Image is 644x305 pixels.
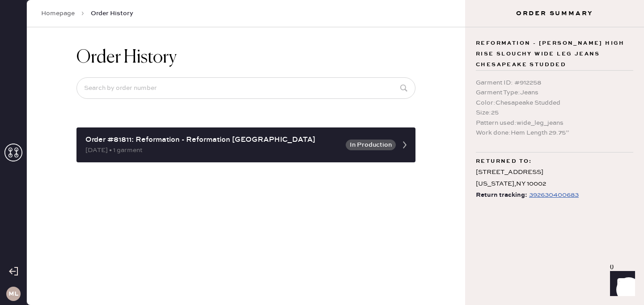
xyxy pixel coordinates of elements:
input: Search by order number [76,77,415,99]
div: Order #81811: Reformation - Reformation [GEOGRAPHIC_DATA] [85,135,340,145]
div: [DATE] • 1 garment [85,145,340,155]
div: https://www.fedex.com/apps/fedextrack/?tracknumbers=392630400683&cntry_code=US [529,190,579,200]
span: Reformation - [PERSON_NAME] High Rise Slouchy Wide Leg Jeans Chesapeake Studded [476,38,633,70]
div: Size : 25 [476,108,633,118]
span: Return tracking: [476,190,527,201]
div: Pattern used : wide_leg_jeans [476,118,633,128]
span: Order History [91,9,133,18]
div: [STREET_ADDRESS] [US_STATE] , NY 10002 [476,167,633,189]
button: In Production [346,140,396,150]
div: Color : Chesapeake Studded [476,98,633,108]
a: Homepage [41,9,75,18]
span: Returned to: [476,156,532,167]
h3: Order Summary [465,9,644,18]
a: 392630400683 [527,190,579,201]
iframe: Front Chat [602,265,640,303]
div: Work done : Hem Length 29.75” [476,128,633,138]
h1: Order History [76,47,177,68]
div: Garment Type : Jeans [476,88,633,97]
h3: Ml [8,291,18,297]
div: Garment ID : # 912258 [476,78,633,88]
